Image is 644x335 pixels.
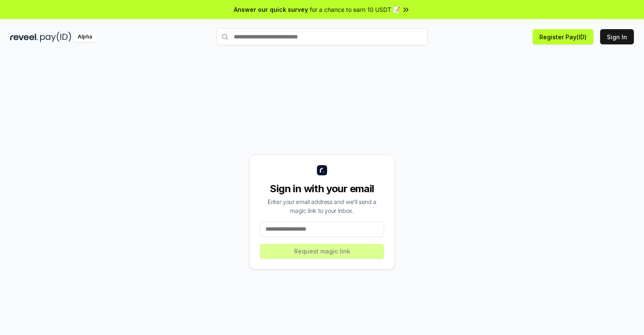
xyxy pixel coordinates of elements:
img: reveel_dark [10,32,38,42]
span: Answer our quick survey [234,5,308,14]
div: Sign in with your email [260,182,384,196]
button: Register Pay(ID) [533,29,593,44]
button: Sign In [600,29,634,44]
img: pay_id [40,32,71,42]
img: logo_small [317,165,327,175]
div: Enter your email address and we’ll send a magic link to your inbox. [260,197,384,215]
div: Alpha [73,32,97,42]
span: for a chance to earn 10 USDT 📝 [310,5,400,14]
